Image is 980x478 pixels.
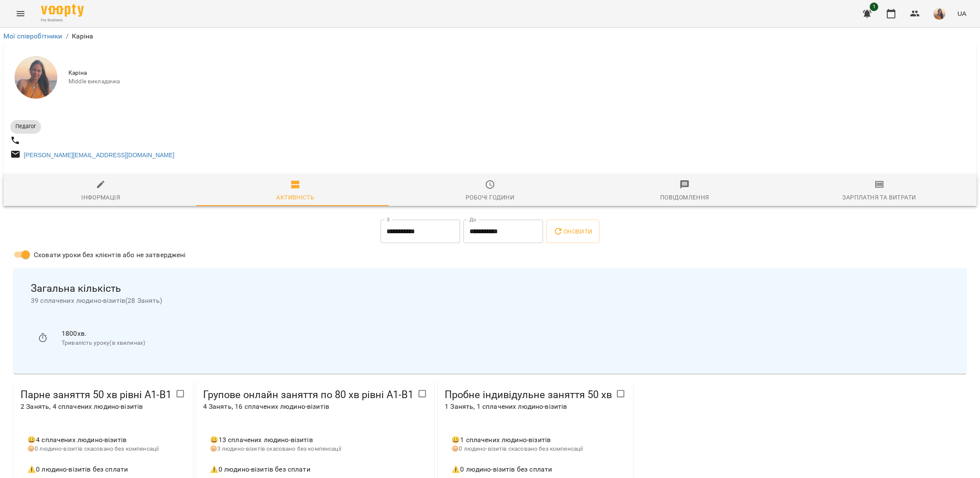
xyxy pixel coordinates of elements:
span: Парне заняття 50 хв рівні А1-В1 [21,388,171,402]
button: Menu [10,3,31,24]
span: Сховати уроки без клієнтів або не затверджені [34,250,186,260]
span: Каріна [68,69,970,77]
div: Інформація [81,192,120,202]
p: 1 Занять , 1 сплачених людино-візитів [445,402,612,412]
span: Middle викладачка [68,77,970,86]
button: Оновити [546,220,599,243]
span: Групове онлайн заняття по 80 хв рівні А1-В1 [203,388,413,402]
li: / [66,31,68,41]
span: 1 [870,3,878,11]
span: Пробне індивідульне заняття 50 хв [445,388,612,402]
span: 😀 4 сплачених людино-візитів [27,436,127,444]
span: 😀 13 сплачених людино-візитів [210,436,313,444]
div: Повідомлення [660,192,709,202]
nav: breadcrumb [3,31,977,41]
span: Оновити [553,226,592,237]
p: 4 Занять , 16 сплачених людино-візитів [203,402,413,412]
p: 1800 хв. [62,328,942,339]
p: Каріна [72,31,94,41]
p: Тривалість уроку(в хвилинах) [62,339,942,347]
span: UA [957,9,966,18]
a: Мої співробітники [3,32,62,40]
p: 2 Занять , 4 сплачених людино-візитів [21,402,171,412]
a: [PERSON_NAME][EMAIL_ADDRESS][DOMAIN_NAME] [24,152,174,158]
img: Каріна [15,56,57,99]
span: 😡 0 людино-візитів скасовано без компенсації [452,445,583,452]
span: 😡 3 людино-візитів скасовано без компенсації [210,445,341,452]
span: ⚠️ 0 людино-візитів без сплати [27,465,128,473]
div: Робочі години [466,192,514,202]
span: 39 сплачених людино-візитів ( 28 Занять ) [31,296,949,306]
span: ⚠️ 0 людино-візитів без сплати [210,465,310,473]
span: ⚠️ 0 людино-візитів без сплати [452,465,552,473]
span: 😀 1 сплачених людино-візитів [452,436,551,444]
span: Педагог [10,123,41,130]
div: Активність [276,192,314,202]
span: Загальна кількість [31,282,949,295]
span: 😡 0 людино-візитів скасовано без компенсації [27,445,159,452]
span: For Business [41,18,84,23]
img: 069e1e257d5519c3c657f006daa336a6.png [933,8,945,20]
img: Voopty Logo [41,4,84,17]
div: Зарплатня та Витрати [842,192,916,202]
button: UA [954,6,970,21]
